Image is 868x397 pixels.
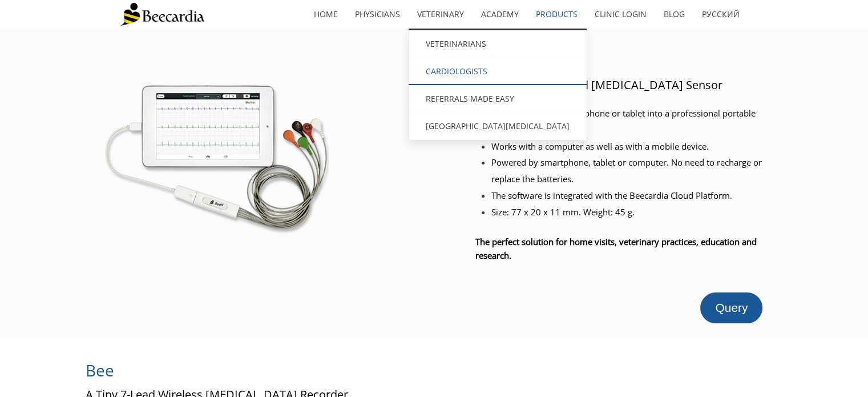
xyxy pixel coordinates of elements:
[475,77,722,93] span: A Universal 6-12 Lead [MEDICAL_DATA] Sensor
[409,30,587,58] a: Veterinarians
[491,141,709,152] span: Works with a computer as well as with a mobile device.
[120,3,204,26] img: Beecardia
[473,1,527,27] a: Academy
[491,157,762,185] span: Powered by smartphone, tablet or computer. No need to recharge or replace the batteries.
[655,1,693,27] a: Blog
[491,107,756,135] span: Turns an Android smartphone or tablet into a professional portable cardiograph.
[475,236,757,261] span: The perfect solution for home visits, veterinary practices, education and research.
[409,85,587,113] a: Referrals Made Easy
[491,190,732,201] span: The software is integrated with the Beecardia Cloud Platform.
[491,206,635,218] span: Size: 77 x 20 x 11 mm. Weight: 45 g.
[409,1,473,27] a: Veterinary
[346,1,409,27] a: Physicians
[409,113,587,140] a: [GEOGRAPHIC_DATA][MEDICAL_DATA]
[693,1,748,27] a: Русский
[305,1,346,27] a: home
[700,292,762,323] a: Query
[715,301,748,314] span: Query
[409,58,587,85] a: Cardiologists
[527,1,586,27] a: Products
[86,359,114,381] span: Bee
[586,1,655,27] a: Clinic Login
